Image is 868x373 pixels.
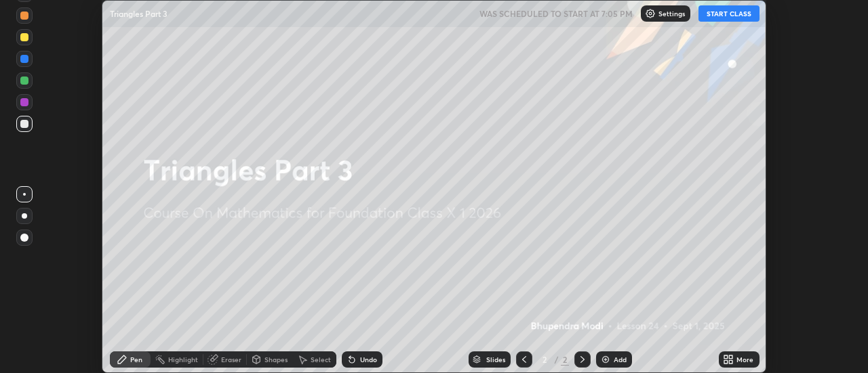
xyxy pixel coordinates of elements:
img: class-settings-icons [645,8,656,19]
div: Highlight [168,356,198,363]
div: Add [614,356,627,363]
img: add-slide-button [600,354,611,365]
div: Slides [486,356,505,363]
div: 2 [561,353,569,366]
div: Select [311,356,331,363]
div: Undo [360,356,377,363]
p: Settings [658,10,685,17]
p: Triangles Part 3 [110,8,167,19]
div: Pen [130,356,142,363]
div: / [554,355,558,364]
div: Shapes [264,356,288,363]
button: START CLASS [698,5,759,22]
div: More [736,356,753,363]
div: 2 [538,355,551,364]
h5: WAS SCHEDULED TO START AT 7:05 PM [479,7,633,20]
div: Eraser [221,356,241,363]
